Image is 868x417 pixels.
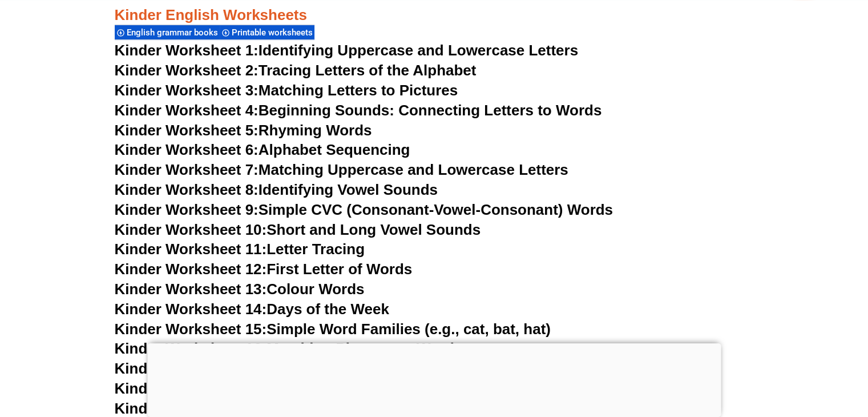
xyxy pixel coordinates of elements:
[115,82,259,99] span: Kinder Worksheet 3:
[115,221,481,238] a: Kinder Worksheet 10:Short and Long Vowel Sounds
[115,320,267,338] span: Kinder Worksheet 15:
[115,201,259,218] span: Kinder Worksheet 9:
[115,42,259,59] span: Kinder Worksheet 1:
[115,25,220,40] div: English grammar books
[115,141,259,158] span: Kinder Worksheet 6:
[115,320,551,338] a: Kinder Worksheet 15:Simple Word Families (e.g., cat, bat, hat)
[127,27,221,38] span: English grammar books
[115,260,413,278] a: Kinder Worksheet 12:First Letter of Words
[115,181,259,198] span: Kinder Worksheet 8:
[115,82,458,99] a: Kinder Worksheet 3:Matching Letters to Pictures
[220,25,314,40] div: Printable worksheets
[147,343,721,414] iframe: Advertisement
[115,102,602,119] a: Kinder Worksheet 4:Beginning Sounds: Connecting Letters to Words
[115,400,267,417] span: Kinder Worksheet 19:
[115,380,486,397] a: Kinder Worksheet 18:Identifying Simple Sight Words
[115,260,267,278] span: Kinder Worksheet 12:
[678,288,868,417] iframe: Chat Widget
[115,340,267,357] span: Kinder Worksheet 16:
[115,102,259,119] span: Kinder Worksheet 4:
[115,62,259,79] span: Kinder Worksheet 2:
[115,240,267,258] span: Kinder Worksheet 11:
[115,122,372,139] a: Kinder Worksheet 5:Rhyming Words
[115,300,389,318] a: Kinder Worksheet 14:Days of the Week
[115,42,579,59] a: Kinder Worksheet 1:Identifying Uppercase and Lowercase Letters
[232,27,316,38] span: Printable worksheets
[115,6,754,25] h3: Kinder English Worksheets
[115,400,449,417] a: Kinder Worksheet 19:Writing Simple Sentences
[115,360,267,377] span: Kinder Worksheet 17:
[115,221,267,238] span: Kinder Worksheet 10:
[115,280,365,298] a: Kinder Worksheet 13:Colour Words
[115,280,267,298] span: Kinder Worksheet 13:
[115,201,613,218] a: Kinder Worksheet 9:Simple CVC (Consonant-Vowel-Consonant) Words
[115,340,463,357] a: Kinder Worksheet 16:Matching Pictures to Words
[115,161,568,178] a: Kinder Worksheet 7:Matching Uppercase and Lowercase Letters
[115,62,477,79] a: Kinder Worksheet 2:Tracing Letters of the Alphabet
[115,181,438,198] a: Kinder Worksheet 8:Identifying Vowel Sounds
[115,161,259,178] span: Kinder Worksheet 7:
[115,300,267,318] span: Kinder Worksheet 14:
[115,380,267,397] span: Kinder Worksheet 18:
[115,141,410,158] a: Kinder Worksheet 6:Alphabet Sequencing
[115,122,259,139] span: Kinder Worksheet 5:
[115,360,422,377] a: Kinder Worksheet 17:Tracing Simple Words
[115,240,365,258] a: Kinder Worksheet 11:Letter Tracing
